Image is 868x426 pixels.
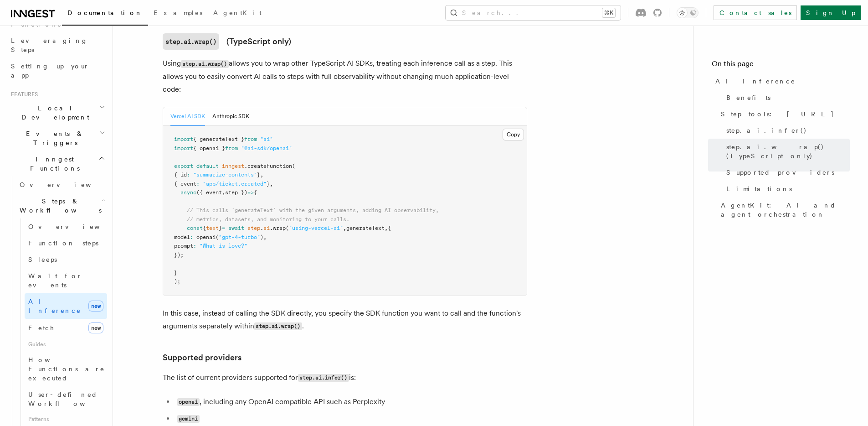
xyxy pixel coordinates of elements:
span: } [257,171,260,178]
span: "using-vercel-ai" [289,225,343,231]
span: , [222,189,225,196]
span: : [190,234,193,240]
a: Function steps [25,235,107,251]
span: { generateText } [193,136,244,142]
a: Documentation [62,3,148,26]
span: text [206,225,219,231]
span: const [187,225,203,231]
span: : [187,171,190,178]
button: Inngest Functions [7,151,107,177]
button: Search...⌘K [446,5,621,20]
span: AgentKit [213,9,262,16]
span: model [174,234,190,240]
span: , [343,225,346,231]
button: Toggle dark mode [677,7,699,18]
span: "ai" [260,136,273,142]
span: default [196,163,219,169]
span: { openai } [193,145,225,151]
span: AgentKit: AI and agent orchestration [721,201,850,219]
span: Step tools: [URL] [721,109,834,119]
span: Limitations [726,184,792,193]
span: } [174,270,177,276]
span: import [174,136,193,142]
a: User-defined Workflows [25,386,107,412]
span: async [180,189,196,196]
a: Sign Up [801,5,861,20]
a: Sleeps [25,251,107,268]
span: } [219,225,222,231]
span: { id [174,171,187,178]
p: In this case, instead of calling the SDK directly, you specify the SDK function you want to call ... [163,307,527,333]
span: Setting up your app [11,62,89,79]
span: Documentation [67,9,143,16]
a: Overview [25,218,107,235]
span: new [88,322,103,333]
span: .createFunction [244,163,292,169]
span: Function steps [28,239,98,247]
span: "app/ticket.created" [203,181,267,187]
span: AI Inference [715,77,796,86]
span: ( [216,234,219,240]
span: User-defined Workflows [28,391,110,407]
button: Anthropic SDK [212,107,249,126]
span: Wait for events [28,272,82,289]
a: Contact sales [714,5,797,20]
span: : [193,243,196,249]
span: // metrics, datasets, and monitoring to your calls. [187,216,349,223]
span: .wrap [270,225,286,231]
span: Events & Triggers [7,129,99,147]
button: Copy [503,129,524,140]
span: inngest [222,163,244,169]
a: AI Inferencenew [25,293,107,319]
a: step.ai.wrap() (TypeScript only) [723,139,850,164]
a: Fetchnew [25,319,107,337]
code: step.ai.wrap() [163,33,219,50]
a: AI Inference [712,73,850,89]
button: Vercel AI SDK [170,107,205,126]
span: generateText [346,225,385,231]
a: Limitations [723,181,850,197]
span: from [225,145,238,151]
span: Fetch [28,324,55,332]
code: step.ai.infer() [298,374,349,382]
span: { [254,189,257,196]
span: Steps & Workflows [16,197,102,215]
code: step.ai.wrap() [181,60,229,68]
span: Overview [28,223,122,230]
span: Leveraging Steps [11,37,88,53]
a: Supported providers [723,164,850,181]
p: Using allows you to wrap other TypeScript AI SDKs, treating each inference call as a step. This a... [163,57,527,96]
span: AI Inference [28,298,81,314]
code: gemini [177,415,200,423]
button: Local Development [7,100,107,125]
span: ) [260,234,263,240]
span: import [174,145,193,151]
span: { [388,225,391,231]
span: ( [286,225,289,231]
li: , including any OpenAI compatible API such as Perplexity [175,395,527,409]
a: Supported providers [163,351,241,364]
kbd: ⌘K [602,8,615,17]
a: Leveraging Steps [7,32,107,58]
span: => [247,189,254,196]
span: . [260,225,263,231]
span: from [244,136,257,142]
span: ); [174,278,180,285]
span: , [270,181,273,187]
span: step.ai.wrap() (TypeScript only) [726,142,850,161]
a: How Functions are executed [25,352,107,386]
span: new [88,301,103,312]
code: openai [177,398,200,406]
a: Examples [148,3,208,25]
span: , [260,171,263,178]
code: step.ai.wrap() [254,322,302,330]
a: AgentKit: AI and agent orchestration [717,197,850,223]
a: Benefits [723,89,850,106]
span: Features [7,91,38,98]
button: Steps & Workflows [16,193,107,218]
span: Sleeps [28,256,57,263]
span: ai [263,225,270,231]
span: : [196,181,200,187]
span: ( [292,163,295,169]
span: } [267,181,270,187]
